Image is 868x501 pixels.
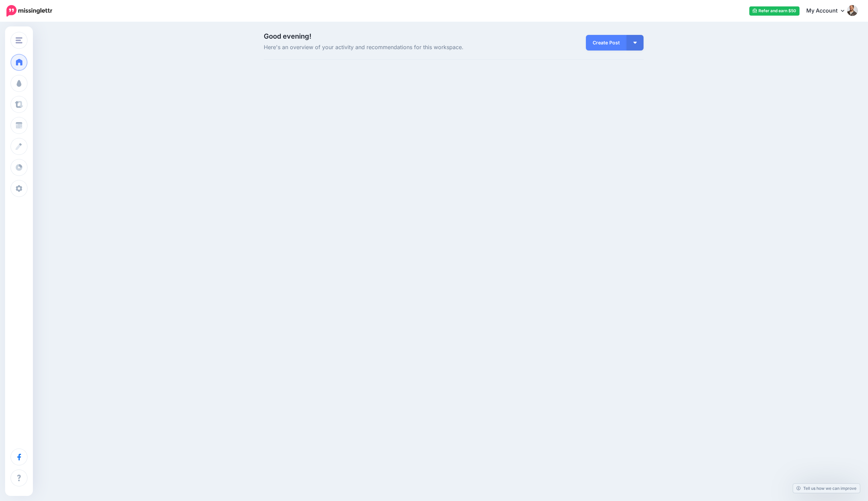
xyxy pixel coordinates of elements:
[800,3,858,19] a: My Account
[586,35,627,51] a: Create Post
[793,484,860,493] a: Tell us how we can improve
[633,42,637,44] img: arrow-down-white.png
[6,5,52,17] img: Missinglettr
[749,6,800,16] a: Refer and earn $50
[264,32,311,40] span: Good evening!
[264,43,514,52] span: Here's an overview of your activity and recommendations for this workspace.
[16,37,22,43] img: menu.png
